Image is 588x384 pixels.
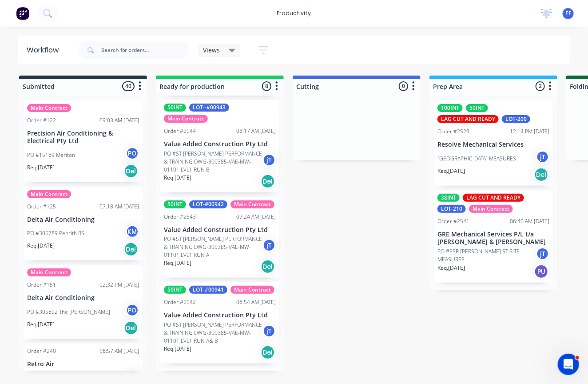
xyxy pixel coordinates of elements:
[558,354,579,375] iframe: Intercom live chat
[236,127,276,135] div: 08:17 AM [DATE]
[27,268,71,276] div: Main Contract
[164,115,208,123] div: Main Contract
[164,104,186,112] div: 50INT
[27,294,139,302] p: Delta Air Conditioning
[27,360,139,368] p: Retro Air
[437,115,499,123] div: LAG CUT AND READY
[124,321,138,335] div: Del
[27,229,87,237] p: PO #305789 Penrith RSL
[99,347,139,355] div: 06:57 AM [DATE]
[437,104,463,112] div: 100INT
[502,115,530,123] div: LOT-200
[536,247,549,260] div: jT
[27,203,56,211] div: Order #125
[27,281,56,289] div: Order #151
[164,127,196,135] div: Order #2544
[124,164,138,178] div: Del
[24,187,143,261] div: Main ContractOrder #12507:18 AM [DATE]Delta Air ConditioningPO #305789 Penrith RSLKMReq.[DATE]Del
[126,304,139,317] div: PO
[469,205,513,213] div: Main Contract
[437,167,465,175] p: Req. [DATE]
[24,265,143,339] div: Main ContractOrder #15102:32 PM [DATE]Delta Air ConditioningPO #305892 The [PERSON_NAME]POReq.[DA...
[262,324,276,338] div: jT
[437,194,460,202] div: 38INT
[236,298,276,306] div: 06:54 AM [DATE]
[434,100,553,186] div: 100INT50INTLAG CUT AND READYLOT-200Order #252912:14 PM [DATE]Resolve Mechanical Services[GEOGRAPH...
[534,264,548,279] div: PU
[164,298,196,306] div: Order #2542
[437,264,465,272] p: Req. [DATE]
[164,213,196,221] div: Order #2543
[437,205,466,213] div: LOT-210
[164,286,186,294] div: 50INT
[16,7,29,20] img: Factory
[434,190,553,283] div: 38INTLAG CUT AND READYLOT-210Main ContractOrder #254106:40 AM [DATE]GRE Mechanical Services P/L t...
[510,217,549,225] div: 06:40 AM [DATE]
[27,216,139,224] p: Delta Air Conditioning
[189,104,229,112] div: LOT--#00943
[236,213,276,221] div: 07:24 AM [DATE]
[164,312,276,319] p: Value Added Construction Pty Ltd
[437,231,549,246] p: GRE Mechanical Services P/L t/a [PERSON_NAME] & [PERSON_NAME]
[101,41,189,59] input: Search for orders...
[27,347,56,355] div: Order #240
[536,150,549,164] div: jT
[261,345,275,360] div: Del
[27,116,56,124] div: Order #122
[24,100,143,182] div: Main ContractOrder #12209:03 AM [DATE]Precision Air Conditioning & Electrical Pty LtdPO #15189 Me...
[27,242,55,250] p: Req. [DATE]
[164,321,262,345] p: PO #ST [PERSON_NAME] PERFORMANCE & TRAINING DWG-300385-VAE-MW-01101 LVL1 RUN A& B
[124,242,138,256] div: Del
[164,140,276,148] p: Value Added Construction Pty Ltd
[230,200,274,208] div: Main Contract
[27,190,71,198] div: Main Contract
[463,194,524,202] div: LAG CUT AND READY
[437,128,469,136] div: Order #2529
[261,174,275,188] div: Del
[437,155,516,163] p: [GEOGRAPHIC_DATA] MEASURES
[466,104,488,112] div: 50INT
[164,174,191,182] p: Req. [DATE]
[437,217,469,225] div: Order #2541
[164,259,191,267] p: Req. [DATE]
[126,370,139,383] div: PO
[565,9,571,17] span: PF
[160,197,279,278] div: 50INTLOT-#00942Main ContractOrder #254307:24 AM [DATE]Value Added Construction Pty LtdPO #ST [PER...
[262,239,276,252] div: jT
[27,45,63,56] div: Workflow
[27,320,55,328] p: Req. [DATE]
[437,141,549,148] p: Resolve Mechanical Services
[27,130,139,145] p: Precision Air Conditioning & Electrical Pty Ltd
[27,308,110,316] p: PO #305892 The [PERSON_NAME]
[273,7,316,20] div: productivity
[164,235,262,259] p: PO #ST [PERSON_NAME] PERFORMANCE & TRAINING DWG-300385-VAE-MW-01101 LVL1 RUN A
[510,128,549,136] div: 12:14 PM [DATE]
[534,168,548,182] div: Del
[126,225,139,238] div: KM
[230,286,274,294] div: Main Contract
[203,45,220,55] span: Views
[99,281,139,289] div: 02:32 PM [DATE]
[126,147,139,160] div: PO
[189,200,227,208] div: LOT-#00942
[261,260,275,274] div: Del
[164,226,276,234] p: Value Added Construction Pty Ltd
[160,100,279,192] div: 50INTLOT--#00943Main ContractOrder #254408:17 AM [DATE]Value Added Construction Pty LtdPO #ST [PE...
[160,282,279,364] div: 50INTLOT-#00941Main ContractOrder #254206:54 AM [DATE]Value Added Construction Pty LtdPO #ST [PER...
[262,153,276,167] div: jT
[164,150,262,174] p: PO #ST [PERSON_NAME] PERFORMANCE & TRAINING DWG-300385-VAE-MW-01101 LVL1 RUN B
[189,286,227,294] div: LOT-#00941
[27,151,75,159] p: PO #15189 Meriton
[164,345,191,353] p: Req. [DATE]
[27,164,55,172] p: Req. [DATE]
[27,104,71,112] div: Main Contract
[99,116,139,124] div: 09:03 AM [DATE]
[99,203,139,211] div: 07:18 AM [DATE]
[164,200,186,208] div: 50INT
[437,248,536,264] p: PO #ESR [PERSON_NAME] ST SITE MEASURES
